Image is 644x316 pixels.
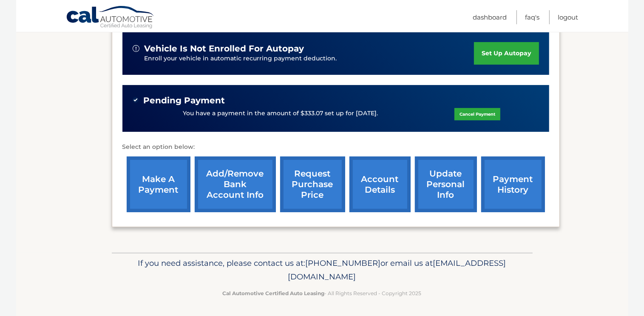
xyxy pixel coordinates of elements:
[349,157,411,212] a: account details
[306,258,381,268] span: [PHONE_NUMBER]
[145,43,304,54] span: vehicle is not enrolled for autopay
[144,95,225,106] span: Pending Payment
[122,142,549,152] p: Select an option below:
[117,289,527,298] p: - All Rights Reserved - Copyright 2025
[145,54,474,63] p: Enroll your vehicle in automatic recurring payment deduction.
[481,157,545,212] a: payment history
[288,258,506,282] span: [EMAIL_ADDRESS][DOMAIN_NAME]
[525,10,540,24] a: FAQ's
[133,97,139,103] img: check-green.svg
[66,6,155,30] a: Cal Automotive
[133,45,139,52] img: alert-white.svg
[183,109,378,118] p: You have a payment in the amount of $333.07 set up for [DATE].
[474,42,539,65] a: set up autopay
[127,157,190,212] a: make a payment
[223,290,325,296] strong: Cal Automotive Certified Auto Leasing
[454,108,500,120] a: Cancel Payment
[280,157,345,212] a: request purchase price
[117,256,527,284] p: If you need assistance, please contact us at: or email us at
[195,157,276,212] a: Add/Remove bank account info
[558,10,579,24] a: Logout
[415,157,477,212] a: update personal info
[473,10,507,24] a: Dashboard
